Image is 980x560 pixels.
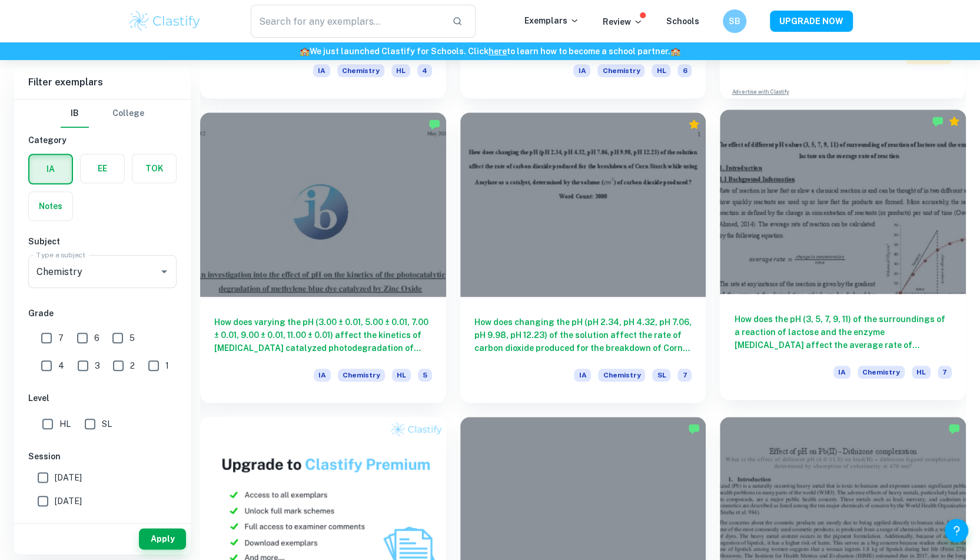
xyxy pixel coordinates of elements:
span: IA [573,64,590,77]
span: HL [652,64,670,77]
a: Advertise with Clastify [732,88,789,96]
div: Premium [948,115,960,127]
span: 3 [95,359,100,372]
h6: Grade [28,307,177,320]
span: 6 [677,64,692,77]
span: [DATE] [55,471,82,484]
span: [DATE] [55,495,82,508]
span: [DATE] [55,518,82,531]
img: Marked [932,115,944,127]
span: 7 [677,369,692,382]
span: SL [652,369,670,382]
span: Chemistry [337,64,384,77]
span: 5 [418,369,432,382]
h6: Subject [28,235,177,248]
a: Schools [666,16,699,26]
h6: How does varying the pH (3.00 ± 0.01, 5.00 ± 0.01, 7.00 ± 0.01, 9.00 ± 0.01, 11.00 ± 0.01) affect... [214,316,432,354]
button: Help and Feedback [945,519,968,542]
span: 4 [417,64,432,77]
button: IA [29,155,72,183]
h6: How does the pH (3, 5, 7, 9, 11) of the surroundings of a reaction of lactose and the enzyme [MED... [734,313,952,352]
h6: Category [28,134,177,147]
div: Premium [688,118,700,130]
span: 7 [938,366,952,379]
span: 6 [94,332,99,344]
span: IA [313,64,330,77]
h6: How does changing the pH (pH 2.34, pH 4.32, pH 7.06, pH 9.98, pH 12.23) of the solution affect th... [474,316,692,354]
button: TOK [132,154,176,183]
a: here [489,47,507,56]
img: Marked [428,118,440,130]
h6: We just launched Clastify for Schools. Click to learn how to become a school partner. [2,45,978,58]
label: Type a subject [36,250,85,260]
h6: Level [28,392,177,405]
p: Exemplars [524,14,579,27]
span: 5 [129,332,135,344]
button: EE [81,154,124,183]
div: Filter type choice [61,100,144,128]
span: Chemistry [597,64,645,77]
a: How does changing the pH (pH 2.34, pH 4.32, pH 7.06, pH 9.98, pH 12.23) of the solution affect th... [460,112,706,403]
span: HL [59,417,71,430]
span: Chemistry [858,366,905,379]
p: Review [603,15,643,28]
a: How does the pH (3, 5, 7, 9, 11) of the surroundings of a reaction of lactose and the enzyme [MED... [720,112,966,403]
span: 7 [58,332,64,344]
button: IB [61,100,89,128]
span: 4 [58,359,64,372]
span: HL [912,366,931,379]
span: Chemistry [598,369,645,382]
span: 🏫 [300,47,310,56]
button: College [112,100,144,128]
button: Notes [29,192,72,220]
img: Marked [948,423,960,435]
span: 🏫 [670,47,680,56]
h6: Filter exemplars [14,66,191,99]
span: HL [391,64,410,77]
button: UPGRADE NOW [770,11,853,32]
span: SL [102,417,112,430]
button: Open [156,263,172,280]
h6: Session [28,450,177,463]
span: IA [574,369,591,382]
span: IA [833,366,851,379]
span: 1 [165,359,169,372]
button: SB [723,9,746,33]
img: Clastify logo [128,9,202,33]
img: Marked [688,423,700,435]
span: 2 [130,359,135,372]
span: Chemistry [338,369,385,382]
h6: SB [727,15,741,28]
input: Search for any exemplars... [251,5,443,38]
span: HL [392,369,411,382]
a: How does varying the pH (3.00 ± 0.01, 5.00 ± 0.01, 7.00 ± 0.01, 9.00 ± 0.01, 11.00 ± 0.01) affect... [200,112,446,403]
span: IA [314,369,331,382]
button: Apply [139,528,186,549]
